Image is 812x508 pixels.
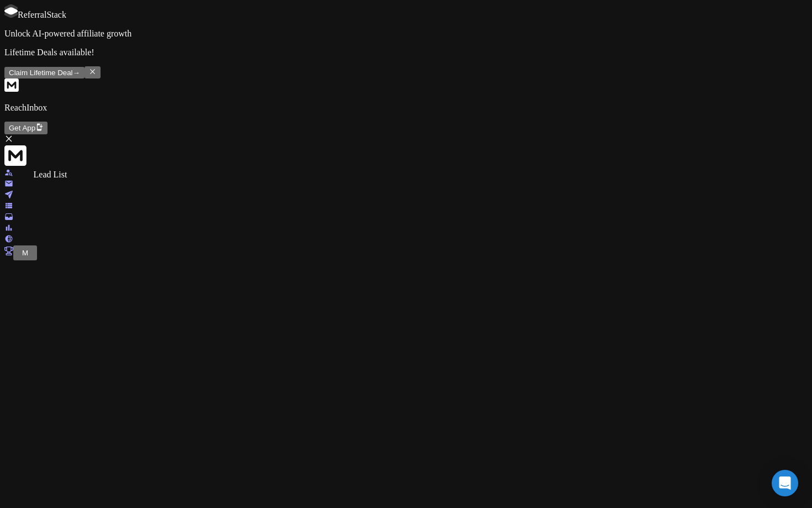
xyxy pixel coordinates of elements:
[73,69,80,77] span: →
[18,247,33,259] button: M
[4,103,808,113] p: ReachInbox
[34,170,67,180] div: Lead List
[4,122,48,134] button: Get App
[772,470,798,496] div: Open Intercom Messenger
[4,29,808,39] p: Unlock AI-powered affiliate growth
[4,67,85,78] button: Claim Lifetime Deal→
[13,245,37,260] button: M
[4,48,808,57] p: Lifetime Deals available!
[22,249,28,257] span: M
[18,10,66,19] span: ReferralStack
[85,66,101,78] button: Close banner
